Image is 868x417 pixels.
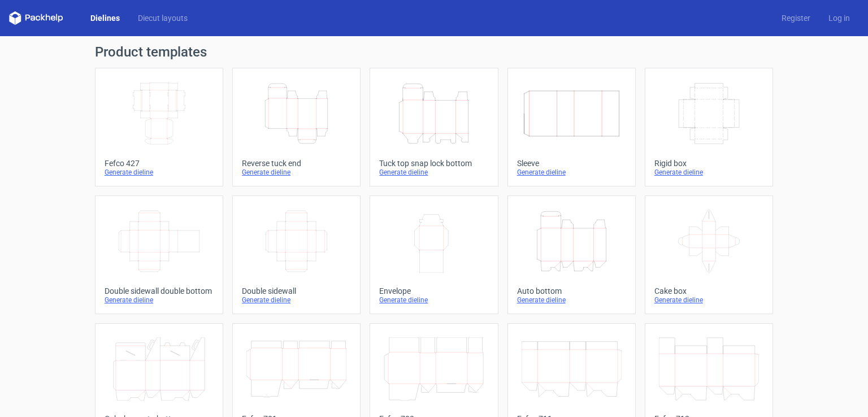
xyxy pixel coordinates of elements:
a: Diecut layouts [129,12,197,24]
div: Tuck top snap lock bottom [379,159,488,168]
div: Generate dieline [654,168,763,177]
a: Fefco 427Generate dieline [95,68,223,186]
a: Reverse tuck endGenerate dieline [232,68,361,186]
a: Rigid boxGenerate dieline [645,68,773,186]
a: Cake boxGenerate dieline [645,196,773,314]
div: Generate dieline [105,168,214,177]
a: Double sidewall double bottomGenerate dieline [95,196,223,314]
a: Register [772,12,819,24]
div: Fefco 427 [105,159,214,168]
a: Auto bottomGenerate dieline [507,196,636,314]
div: Rigid box [654,159,763,168]
div: Generate dieline [242,168,351,177]
div: Generate dieline [105,296,214,305]
div: Auto bottom [517,286,626,296]
div: Generate dieline [379,296,488,305]
a: Log in [819,12,859,24]
a: Tuck top snap lock bottomGenerate dieline [370,68,498,186]
div: Generate dieline [242,296,351,305]
div: Envelope [379,286,488,296]
h1: Product templates [95,45,773,59]
div: Double sidewall double bottom [105,286,214,296]
div: Double sidewall [242,286,351,296]
a: EnvelopeGenerate dieline [370,196,498,314]
div: Reverse tuck end [242,159,351,168]
div: Generate dieline [379,168,488,177]
a: SleeveGenerate dieline [507,68,636,186]
a: Double sidewallGenerate dieline [232,196,361,314]
div: Generate dieline [517,168,626,177]
div: Cake box [654,286,763,296]
div: Generate dieline [654,296,763,305]
div: Generate dieline [517,296,626,305]
div: Sleeve [517,159,626,168]
a: Dielines [81,12,129,24]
